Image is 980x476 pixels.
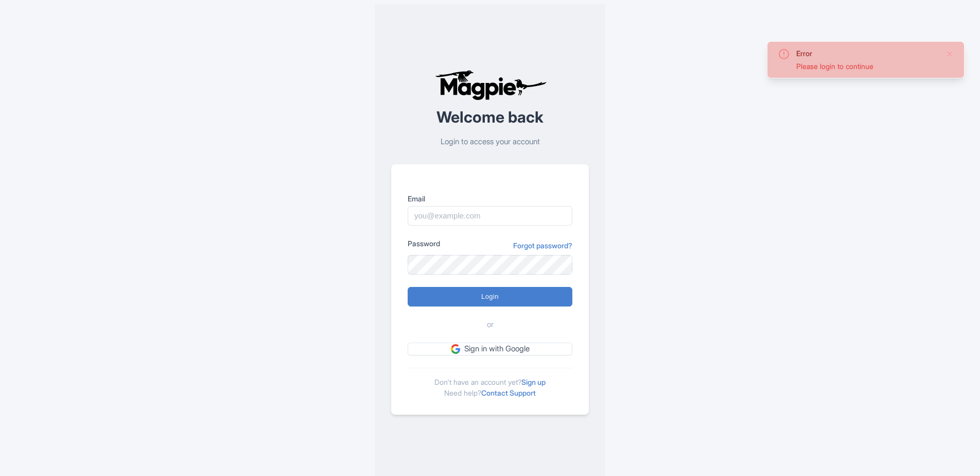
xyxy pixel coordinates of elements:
[481,388,536,397] a: Contact Support
[946,48,954,60] button: Close
[408,206,572,226] input: you@example.com
[391,109,589,126] h2: Welcome back
[451,344,460,353] img: google.svg
[408,238,440,249] label: Password
[796,48,937,59] div: Error
[391,136,589,148] p: Login to access your account
[432,70,548,100] img: logo-ab69f6fb50320c5b225c76a69d11143b.png
[408,193,572,204] label: Email
[487,319,494,331] span: or
[513,240,572,251] a: Forgot password?
[408,343,572,355] a: Sign in with Google
[521,378,546,386] a: Sign up
[408,287,572,307] input: Login
[408,368,572,398] div: Don't have an account yet? Need help?
[796,61,937,72] div: Please login to continue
